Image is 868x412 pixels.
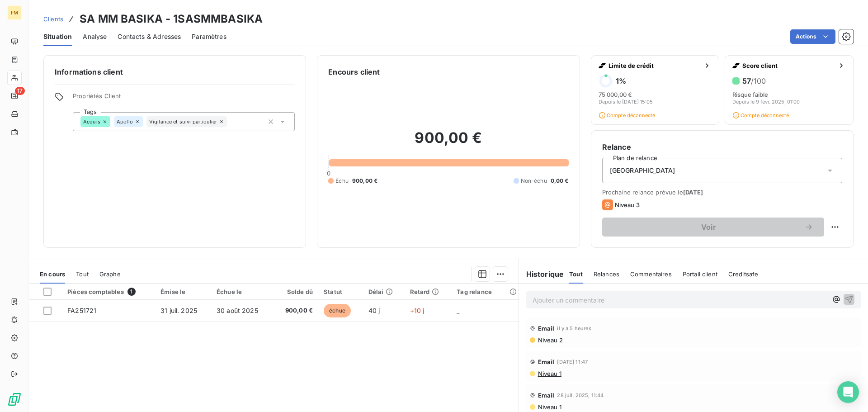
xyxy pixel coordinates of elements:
[227,118,234,126] input: Ajouter une valeur
[328,129,568,156] h2: 900,00 €
[76,270,89,278] span: Tout
[7,5,22,20] div: FM
[73,92,295,105] span: Propriétés Client
[278,288,313,295] div: Solde dû
[538,325,555,332] span: Email
[609,62,700,69] span: Limite de crédit
[149,119,217,124] span: Vigilance et suivi particulier
[352,177,377,185] span: 900,00 €
[630,270,672,278] span: Commentaires
[569,270,583,278] span: Tout
[67,288,150,296] div: Pièces comptables
[217,307,258,314] span: 30 août 2025
[324,304,351,317] span: échue
[15,87,25,95] span: 17
[335,177,349,185] span: Échu
[117,119,133,124] span: Apollo
[99,270,121,278] span: Graphe
[457,288,513,295] div: Tag relance
[80,11,263,27] h3: SA MM BASIKA - 1SASMMBASIKA
[410,307,425,314] span: +10 j
[537,336,563,344] span: Niveau 2
[599,99,653,104] span: Depuis le [DATE] 15:05
[557,359,588,365] span: [DATE] 11:47
[537,370,561,377] span: Niveau 1
[732,91,768,98] span: Risque faible
[40,270,65,278] span: En cours
[602,142,842,152] h6: Relance
[127,288,136,296] span: 1
[43,14,63,24] a: Clients
[83,32,107,41] span: Analyse
[43,15,63,23] span: Clients
[368,307,380,314] span: 40 j
[55,66,295,77] h6: Informations client
[457,307,459,314] span: _
[278,306,313,315] span: 900,00 €
[410,288,446,295] div: Retard
[551,177,569,185] span: 0,00 €
[7,392,22,407] img: Logo LeanPay
[599,91,632,98] span: 75 000,00 €
[742,62,834,69] span: Score client
[327,170,330,177] span: 0
[602,189,842,196] span: Prochaine relance prévue le
[160,307,197,314] span: 31 juil. 2025
[67,307,96,314] span: FA251721
[538,392,555,399] span: Email
[616,76,626,85] h6: 1 %
[557,393,604,398] span: 28 juil. 2025, 11:44
[725,55,854,125] button: Score client57/100Risque faibleDepuis le 9 févr. 2025, 01:00Compte déconnecté
[43,32,72,41] span: Situation
[83,119,100,124] span: Acquis
[728,270,759,278] span: Creditsafe
[732,112,789,119] span: Compte déconnecté
[610,166,675,175] span: [GEOGRAPHIC_DATA]
[557,326,591,331] span: il y a 5 heures
[192,32,226,41] span: Paramètres
[521,177,547,185] span: Non-échu
[118,32,181,41] span: Contacts & Adresses
[324,288,358,295] div: Statut
[160,288,206,295] div: Émise le
[732,99,800,104] span: Depuis le 9 févr. 2025, 01:00
[368,288,399,295] div: Délai
[537,403,561,411] span: Niveau 1
[751,76,766,85] span: /100
[591,55,720,125] button: Limite de crédit1%75 000,00 €Depuis le [DATE] 15:05Compte déconnecté
[217,288,268,295] div: Échue le
[602,218,824,237] button: Voir
[683,270,717,278] span: Portail client
[599,112,655,119] span: Compte déconnecté
[790,29,835,44] button: Actions
[683,189,703,196] span: [DATE]
[519,269,564,279] h6: Historique
[613,223,804,231] span: Voir
[837,381,859,403] div: Open Intercom Messenger
[742,76,766,85] h6: 57
[538,358,555,365] span: Email
[328,66,380,77] h6: Encours client
[594,270,619,278] span: Relances
[615,201,640,208] span: Niveau 3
